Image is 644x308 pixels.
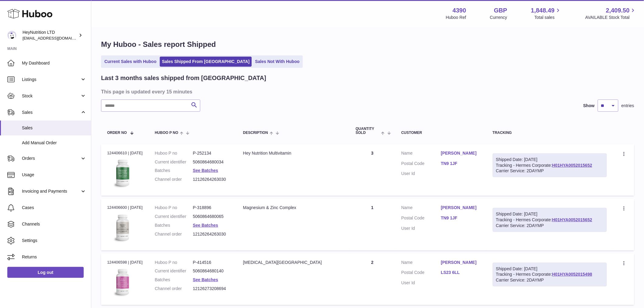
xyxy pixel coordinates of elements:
[350,144,395,196] td: 3
[401,161,441,168] dt: Postal Code
[243,131,268,135] span: Description
[350,199,395,250] td: 1
[193,231,231,237] dd: 12126264263030
[107,131,127,135] span: Order No
[441,205,481,211] a: [PERSON_NAME]
[441,150,481,156] a: [PERSON_NAME]
[160,57,252,67] a: Sales Shipped From [GEOGRAPHIC_DATA]
[446,15,466,20] div: Huboo Ref
[155,205,193,211] dt: Huboo P no
[401,260,441,267] dt: Name
[496,277,604,283] div: Carrier Service: 2DAYMP
[441,270,481,275] a: LS23 6LL
[193,168,218,173] a: See Batches
[401,280,441,286] dt: User Id
[155,277,193,283] dt: Batches
[496,266,604,272] div: Shipped Date: [DATE]
[621,103,634,109] span: entries
[193,214,231,219] dd: 5060864680065
[253,57,302,67] a: Sales Not With Huboo
[493,131,607,135] div: Tracking
[534,15,562,20] span: Total sales
[22,156,80,161] span: Orders
[107,212,138,243] img: 43901725567059.jpg
[155,159,193,165] dt: Current identifier
[531,6,562,20] a: 1,848.49 Total sales
[496,168,604,174] div: Carrier Service: 2DAYMP
[441,260,481,265] a: [PERSON_NAME]
[494,6,507,15] strong: GBP
[155,150,193,156] dt: Huboo P no
[193,268,231,274] dd: 5060864680140
[155,286,193,292] dt: Channel order
[107,205,143,210] div: 124406600 | [DATE]
[552,217,592,222] a: H01HYA0052015652
[22,77,80,82] span: Listings
[356,127,380,135] span: Quantity Sold
[22,60,86,66] span: My Dashboard
[441,161,481,166] a: TN9 1JF
[101,40,634,49] h1: My Huboo - Sales report Shipped
[101,74,266,82] h2: Last 3 months sales shipped from [GEOGRAPHIC_DATA]
[193,286,231,292] dd: 12126273208694
[531,6,555,15] span: 1,848.49
[493,263,607,287] div: Tracking - Hermes Corporate:
[155,268,193,274] dt: Current identifier
[453,6,466,15] strong: 4390
[493,153,607,177] div: Tracking - Hermes Corporate:
[401,131,481,135] div: Customer
[155,222,193,228] dt: Batches
[193,150,231,156] dd: P-252134
[583,103,595,109] label: Show
[243,260,344,265] div: [MEDICAL_DATA][GEOGRAPHIC_DATA]
[22,254,86,260] span: Returns
[490,15,507,20] div: Currency
[401,215,441,222] dt: Postal Code
[496,211,604,217] div: Shipped Date: [DATE]
[193,159,231,165] dd: 5060864680034
[22,238,86,243] span: Settings
[552,272,592,277] a: H01HYA0052015498
[401,270,441,277] dt: Postal Code
[441,215,481,221] a: TN9 1JF
[493,208,607,232] div: Tracking - Hermes Corporate:
[155,177,193,182] dt: Channel order
[22,221,86,227] span: Channels
[401,205,441,212] dt: Name
[22,188,80,194] span: Invoicing and Payments
[243,150,344,156] div: Hey Nutrition Multivitamin
[496,223,604,229] div: Carrier Service: 2DAYMP
[102,57,159,67] a: Current Sales with Huboo
[585,6,637,20] a: 2,409.50 AVAILABLE Stock Total
[23,30,77,41] div: HeyNutrition LTD
[107,150,143,156] div: 124406610 | [DATE]
[22,110,80,115] span: Sales
[193,177,231,182] dd: 12126264263030
[101,88,633,95] h3: This page is updated every 15 minutes
[401,171,441,177] dt: User Id
[22,93,80,99] span: Stock
[23,36,89,40] span: [EMAIL_ADDRESS][DOMAIN_NAME]
[22,140,86,146] span: Add Manual Order
[155,260,193,265] dt: Huboo P no
[552,163,592,168] a: H01HYA0052015652
[22,172,86,178] span: Usage
[155,168,193,173] dt: Batches
[496,157,604,163] div: Shipped Date: [DATE]
[193,260,231,265] dd: P-414516
[107,260,143,265] div: 124406598 | [DATE]
[585,15,637,20] span: AVAILABLE Stock Total
[155,214,193,219] dt: Current identifier
[606,6,630,15] span: 2,409.50
[401,226,441,231] dt: User Id
[7,267,84,278] a: Log out
[155,231,193,237] dt: Channel order
[107,158,138,188] img: 43901725567377.jpeg
[7,31,16,40] img: info@heynutrition.com
[401,150,441,158] dt: Name
[193,277,218,282] a: See Batches
[350,254,395,305] td: 2
[193,223,218,228] a: See Batches
[22,125,86,131] span: Sales
[155,131,178,135] span: Huboo P no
